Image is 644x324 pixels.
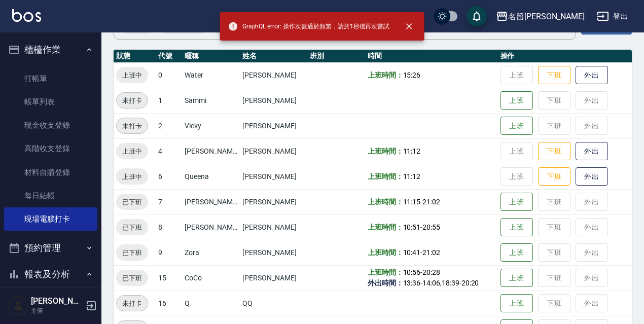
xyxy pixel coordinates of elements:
[500,294,533,313] button: 上班
[12,9,41,22] img: Logo
[403,279,421,287] span: 13:36
[182,265,240,291] td: CoCo
[116,222,148,233] span: 已下班
[31,296,83,306] h5: [PERSON_NAME]
[182,189,240,214] td: [PERSON_NAME]
[240,265,307,291] td: [PERSON_NAME]
[403,147,421,155] span: 11:12
[4,114,97,137] a: 現金收支登錄
[156,164,182,189] td: 6
[368,172,403,181] b: 上班時間：
[403,172,421,181] span: 11:12
[116,247,148,258] span: 已下班
[500,117,533,135] button: 上班
[240,88,307,113] td: [PERSON_NAME]
[156,113,182,138] td: 2
[576,167,608,186] button: 外出
[461,279,479,287] span: 20:20
[422,279,440,287] span: 14:06
[365,50,498,63] th: 時間
[4,137,97,160] a: 高階收支登錄
[4,67,97,90] a: 打帳單
[156,138,182,164] td: 4
[182,138,240,164] td: [PERSON_NAME]
[182,240,240,265] td: Zora
[365,265,498,291] td: - - , -
[116,197,148,207] span: 已下班
[500,91,533,110] button: 上班
[403,248,421,257] span: 10:41
[442,279,459,287] span: 18:39
[240,189,307,214] td: [PERSON_NAME]
[368,268,403,276] b: 上班時間：
[4,184,97,207] a: 每日結帳
[240,138,307,164] td: [PERSON_NAME]
[240,291,307,316] td: QQ
[492,6,589,27] button: 名留[PERSON_NAME]
[500,218,533,237] button: 上班
[117,95,148,106] span: 未打卡
[538,66,570,85] button: 下班
[422,248,440,257] span: 21:02
[467,6,487,26] button: save
[576,142,608,161] button: 外出
[4,261,97,287] button: 報表及分析
[156,214,182,240] td: 8
[156,88,182,113] td: 1
[116,70,148,81] span: 上班中
[240,240,307,265] td: [PERSON_NAME]
[240,50,307,63] th: 姓名
[156,265,182,291] td: 15
[182,214,240,240] td: [PERSON_NAME]
[156,189,182,214] td: 7
[365,240,498,265] td: -
[182,291,240,316] td: Q
[368,198,403,206] b: 上班時間：
[156,291,182,316] td: 16
[240,164,307,189] td: [PERSON_NAME]
[365,189,498,214] td: -
[156,240,182,265] td: 9
[114,50,156,63] th: 狀態
[117,121,148,131] span: 未打卡
[4,207,97,231] a: 現場電腦打卡
[403,268,421,276] span: 10:56
[538,167,570,186] button: 下班
[422,198,440,206] span: 21:02
[368,71,403,79] b: 上班時間：
[500,193,533,211] button: 上班
[117,298,148,309] span: 未打卡
[368,223,403,231] b: 上班時間：
[500,243,533,262] button: 上班
[240,113,307,138] td: [PERSON_NAME]
[116,273,148,283] span: 已下班
[307,50,365,63] th: 班別
[240,62,307,88] td: [PERSON_NAME]
[498,50,632,63] th: 操作
[31,306,83,315] p: 主管
[182,88,240,113] td: Sammi
[4,37,97,63] button: 櫃檯作業
[156,50,182,63] th: 代號
[365,214,498,240] td: -
[403,223,421,231] span: 10:51
[368,147,403,155] b: 上班時間：
[4,161,97,184] a: 材料自購登錄
[403,71,421,79] span: 15:26
[182,62,240,88] td: Water
[403,198,421,206] span: 11:15
[508,10,585,23] div: 名留[PERSON_NAME]
[593,7,632,26] button: 登出
[398,15,420,38] button: close
[368,248,403,257] b: 上班時間：
[228,21,390,31] span: GraphQL error: 操作次數過於頻繁，請於1秒後再次嘗試
[156,62,182,88] td: 0
[422,223,440,231] span: 20:55
[4,90,97,114] a: 帳單列表
[4,235,97,261] button: 預約管理
[538,142,570,161] button: 下班
[500,269,533,287] button: 上班
[8,296,28,316] img: Person
[116,146,148,157] span: 上班中
[182,164,240,189] td: Queena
